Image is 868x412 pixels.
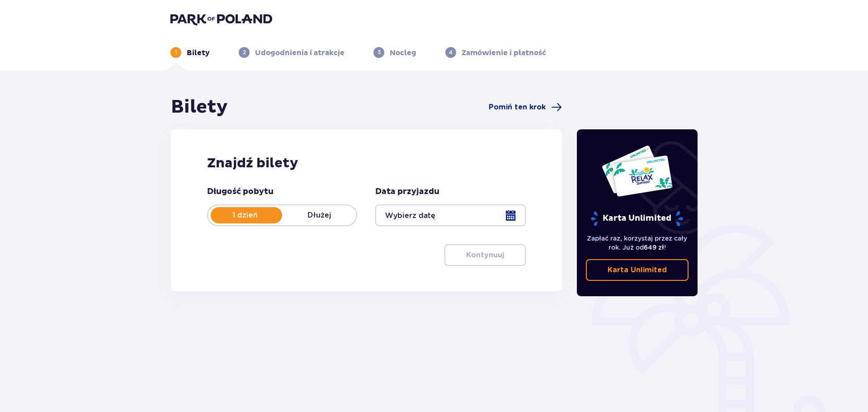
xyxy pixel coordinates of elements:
[243,48,246,57] p: 2
[449,48,453,57] p: 4
[444,244,526,266] button: Kontynuuj
[586,259,689,281] a: Karta Unlimited
[489,102,546,112] span: Pomiń ten krok
[207,155,526,172] h2: Znajdź bilety
[590,211,684,227] p: Karta Unlimited
[390,48,416,58] p: Nocleg
[466,250,504,260] p: Kontynuuj
[644,244,664,251] span: 649 zł
[255,48,344,58] p: Udogodnienia i atrakcje
[608,265,667,275] p: Karta Unlimited
[171,96,228,118] h1: Bilety
[170,13,272,25] img: Park of Poland logo
[187,48,210,58] p: Bilety
[207,186,274,197] p: Długość pobytu
[208,210,282,220] p: 1 dzień
[489,102,562,113] a: Pomiń ten krok
[375,186,439,197] p: Data przyjazdu
[586,234,689,252] p: Zapłać raz, korzystaj przez cały rok. Już od !
[377,48,381,57] p: 3
[175,48,177,57] p: 1
[462,48,546,58] p: Zamówienie i płatność
[282,210,356,220] p: Dłużej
